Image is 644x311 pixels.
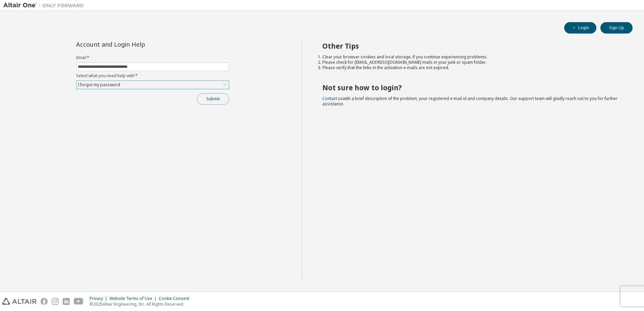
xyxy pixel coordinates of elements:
[322,83,621,92] h2: Not sure how to login?
[322,54,621,60] li: Clear your browser cookies and local storage, if you continue experiencing problems.
[2,298,37,305] img: altair_logo.svg
[74,298,84,305] img: youtube.svg
[76,81,229,89] div: I forgot my password
[63,298,70,305] img: linkedin.svg
[3,2,87,9] img: Altair One
[109,296,159,301] div: Website Terms of Use
[564,22,596,34] button: Login
[322,65,621,70] li: Please verify that the links in the activation e-mails are not expired.
[76,55,229,60] label: Email
[52,298,59,305] img: instagram.svg
[322,60,621,65] li: Please check for [EMAIL_ADDRESS][DOMAIN_NAME] mails in your junk or spam folder.
[90,296,109,301] div: Privacy
[197,93,229,105] button: Submit
[322,96,618,107] span: with a brief description of the problem, your registered e-mail id and company details. Our suppo...
[90,301,193,307] p: © 2025 Altair Engineering, Inc. All Rights Reserved.
[322,96,343,101] a: Contact us
[322,42,621,50] h2: Other Tips
[600,22,633,34] button: Sign Up
[77,81,121,89] div: I forgot my password
[159,296,193,301] div: Cookie Consent
[41,298,48,305] img: facebook.svg
[76,42,199,47] div: Account and Login Help
[76,73,229,79] label: Select what you need help with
